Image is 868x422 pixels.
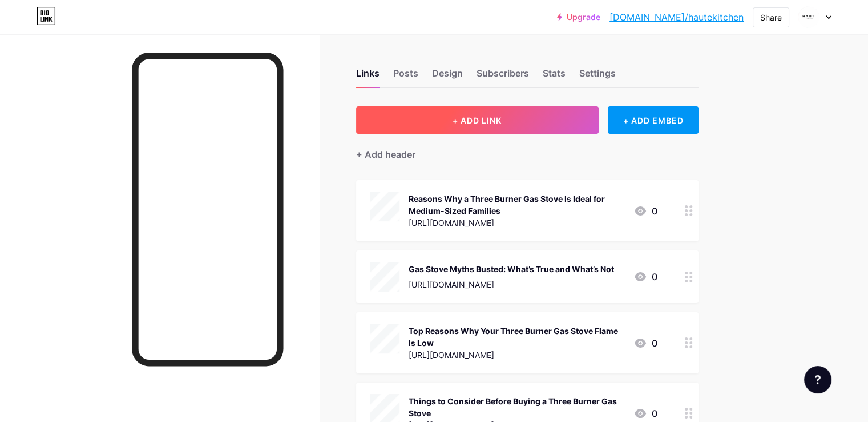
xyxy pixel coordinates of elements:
[609,10,744,24] a: [DOMAIN_NAME]/hautekitchen
[409,395,624,419] div: Things to Consider Before Buying a Three Burner Gas Stove
[409,325,624,349] div: Top Reasons Why Your Three Burner Gas Stove Flame Is Low
[409,193,624,217] div: Reasons Why a Three Burner Gas Stove Is Ideal for Medium-Sized Families
[608,106,699,134] div: + ADD EMBED
[453,116,502,125] span: + ADD LINK
[798,6,819,28] img: hautekitchen
[760,11,782,23] div: Share
[633,270,657,284] div: 0
[409,263,614,275] div: Gas Stove Myths Busted: What’s True and What’s Not
[633,336,657,350] div: 0
[633,407,657,420] div: 0
[393,66,418,87] div: Posts
[409,349,624,361] div: [URL][DOMAIN_NAME]
[356,106,599,134] button: + ADD LINK
[557,13,600,22] a: Upgrade
[477,66,529,87] div: Subscribers
[543,66,566,87] div: Stats
[409,278,614,290] div: [URL][DOMAIN_NAME]
[409,217,624,229] div: [URL][DOMAIN_NAME]
[432,66,463,87] div: Design
[356,66,380,87] div: Links
[356,148,415,161] div: + Add header
[579,66,616,87] div: Settings
[633,204,657,218] div: 0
